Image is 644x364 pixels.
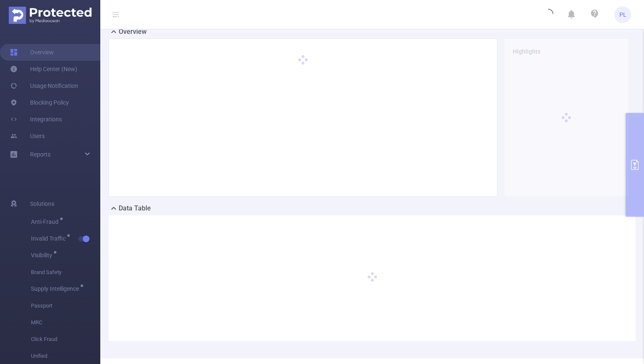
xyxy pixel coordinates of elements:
[10,61,77,77] a: Help Center (New)
[10,44,54,61] a: Overview
[10,77,78,94] a: Usage Notification
[119,27,147,37] h2: Overview
[31,219,61,225] span: Anti-Fraud
[30,146,51,163] a: Reports
[10,94,69,111] a: Blocking Policy
[31,297,100,314] span: Passport
[30,195,54,212] span: Solutions
[619,6,626,23] span: PL
[30,151,51,158] span: Reports
[9,7,92,24] img: Protected Media
[10,128,45,144] a: Users
[31,314,100,331] span: MRC
[31,331,100,348] span: Click Fraud
[31,236,69,241] span: Invalid Traffic
[543,9,553,21] i: icon: loading
[10,111,62,128] a: Integrations
[31,286,82,292] span: Supply Intelligence
[31,252,55,258] span: Visibility
[119,203,151,213] h2: Data Table
[31,264,100,281] span: Brand Safety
